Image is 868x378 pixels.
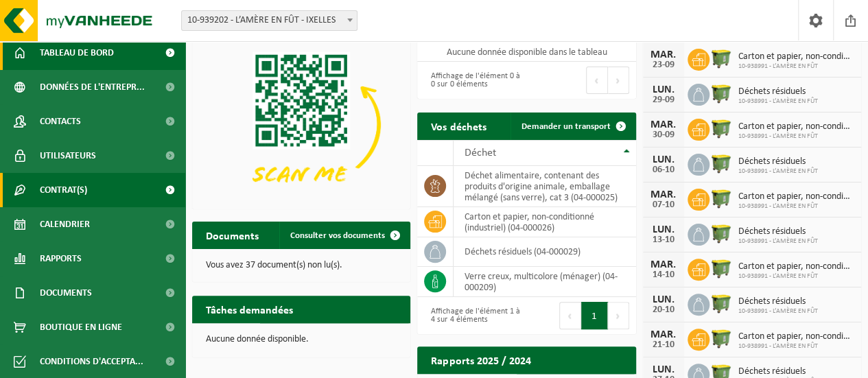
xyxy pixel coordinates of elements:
div: LUN. [650,84,677,95]
img: WB-1100-HPE-GN-50 [709,222,733,245]
img: Download de VHEPlus App [192,43,410,206]
div: 23-09 [650,60,677,70]
span: Déchets résiduels [738,156,818,167]
div: LUN. [650,154,677,165]
span: Documents [40,276,92,310]
h2: Rapports 2025 / 2024 [417,346,544,373]
img: WB-1100-HPE-GN-50 [709,292,733,315]
button: Previous [586,67,608,94]
img: WB-1100-HPE-GN-50 [709,187,733,210]
td: Aucune donnée disponible dans le tableau [417,43,635,62]
button: Next [608,67,629,94]
span: Déchet [464,147,495,158]
td: verre creux, multicolore (ménager) (04-000209) [454,267,635,297]
span: Utilisateurs [40,139,96,173]
button: 1 [581,302,608,329]
div: 29-09 [650,95,677,105]
div: 06-10 [650,165,677,175]
p: Aucune donnée disponible. [206,335,397,344]
img: WB-1100-HPE-GN-50 [709,117,733,140]
div: MAR. [650,329,677,340]
span: Consulter vos documents [290,231,385,240]
div: Affichage de l'élément 1 à 4 sur 4 éléments [424,300,519,331]
span: 10-938991 - L’AMÈRE EN FÛT [738,62,854,71]
div: 21-10 [650,340,677,350]
span: Contacts [40,104,81,139]
div: LUN. [650,224,677,235]
td: carton et papier, non-conditionné (industriel) (04-000026) [454,207,635,237]
span: Carton et papier, non-conditionné (industriel) [738,331,854,342]
span: 10-938991 - L’AMÈRE EN FÛT [738,307,818,316]
img: WB-1100-HPE-GN-50 [709,257,733,280]
span: Demander un transport [521,122,611,131]
button: Next [608,302,629,329]
h2: Documents [192,222,272,248]
img: WB-1100-HPE-GN-50 [709,327,733,350]
span: Rapports [40,241,82,276]
span: 10-938991 - L’AMÈRE EN FÛT [738,97,818,106]
div: 20-10 [650,305,677,315]
div: 30-09 [650,130,677,140]
div: MAR. [650,49,677,60]
span: Déchets résiduels [738,226,818,237]
span: Tableau de bord [40,36,114,70]
div: LUN. [650,364,677,375]
span: Déchets résiduels [738,86,818,97]
a: Demander un transport [511,113,635,140]
span: Déchets résiduels [738,366,818,377]
div: MAR. [650,119,677,130]
span: Carton et papier, non-conditionné (industriel) [738,261,854,272]
span: 10-939202 - L’AMÈRE EN FÛT - IXELLES [181,10,357,31]
span: 10-938991 - L’AMÈRE EN FÛT [738,272,854,281]
div: 14-10 [650,270,677,280]
span: Contrat(s) [40,173,87,207]
div: 07-10 [650,200,677,210]
button: Previous [559,302,581,329]
td: déchets résiduels (04-000029) [454,237,635,267]
h2: Vos déchets [417,113,500,139]
div: 13-10 [650,235,677,245]
div: Affichage de l'élément 0 à 0 sur 0 éléments [424,65,519,95]
div: MAR. [650,189,677,200]
span: Boutique en ligne [40,310,122,344]
td: déchet alimentaire, contenant des produits d'origine animale, emballage mélangé (sans verre), cat... [454,166,635,207]
span: 10-938991 - L’AMÈRE EN FÛT [738,202,854,211]
div: MAR. [650,259,677,270]
span: 10-939202 - L’AMÈRE EN FÛT - IXELLES [182,11,357,30]
span: 10-938991 - L’AMÈRE EN FÛT [738,132,854,141]
img: WB-1100-HPE-GN-50 [709,47,733,70]
div: LUN. [650,294,677,305]
p: Vous avez 37 document(s) non lu(s). [206,261,397,270]
span: Carton et papier, non-conditionné (industriel) [738,51,854,62]
span: Calendrier [40,207,90,241]
a: Consulter vos documents [279,222,409,249]
span: Carton et papier, non-conditionné (industriel) [738,191,854,202]
span: 10-938991 - L’AMÈRE EN FÛT [738,342,854,351]
img: WB-1100-HPE-GN-50 [709,152,733,175]
span: Carton et papier, non-conditionné (industriel) [738,121,854,132]
h2: Tâches demandées [192,296,307,322]
span: Données de l'entrepr... [40,70,145,104]
span: Déchets résiduels [738,296,818,307]
span: 10-938991 - L’AMÈRE EN FÛT [738,237,818,246]
img: WB-1100-HPE-GN-50 [709,82,733,105]
span: 10-938991 - L’AMÈRE EN FÛT [738,167,818,176]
